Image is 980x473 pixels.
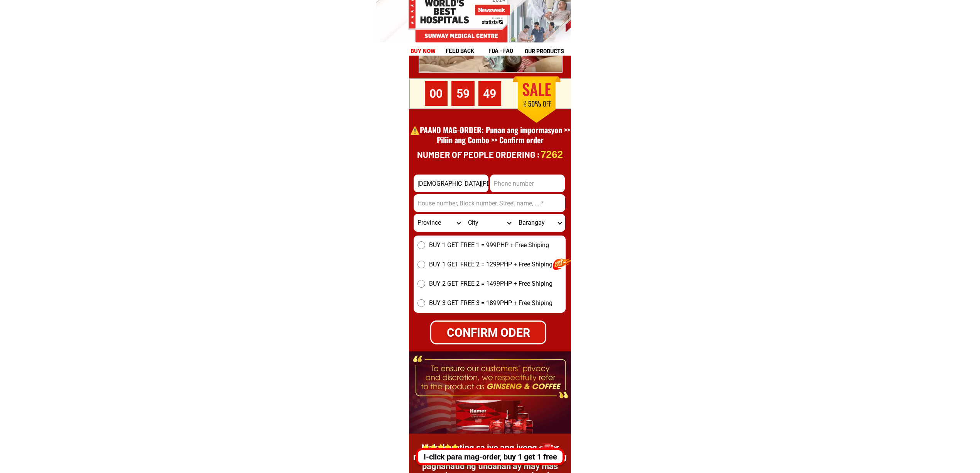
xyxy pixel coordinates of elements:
[429,241,549,250] span: BUY 1 GET FREE 1 = 999PHP + Free Shiping
[417,299,425,307] input: BUY 3 GET FREE 3 = 1899PHP + Free Shiping
[525,47,570,56] h1: our products
[541,148,563,161] p: 7262
[515,214,565,232] select: Select commune
[417,280,425,288] input: BUY 2 GET FREE 2 = 1499PHP + Free Shiping
[411,47,436,56] h1: buy now
[429,260,553,269] span: BUY 1 GET FREE 2 = 1299PHP + Free Shiping
[488,46,532,55] h1: fda - FAQ
[414,194,565,212] input: Input address
[417,241,425,249] input: BUY 1 GET FREE 1 = 999PHP + Free Shiping
[417,261,425,268] input: BUY 1 GET FREE 2 = 1299PHP + Free Shiping
[446,46,487,55] h1: feed back
[414,175,488,192] input: Input full_name
[431,324,545,341] div: CONFIRM ODER
[429,279,553,288] span: BUY 2 GET FREE 2 = 1499PHP + Free Shiping
[490,175,565,192] input: Input phone_number
[429,298,553,308] span: BUY 3 GET FREE 3 = 1899PHP + Free Shiping
[418,451,563,463] div: I-click para mag-order, buy 1 get 1 free
[414,214,464,232] select: Select province
[410,125,570,155] h1: ⚠️️PAANO MAG-ORDER: Punan ang impormasyon >> Piliin ang Combo >> Confirm order
[464,214,515,232] select: Select district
